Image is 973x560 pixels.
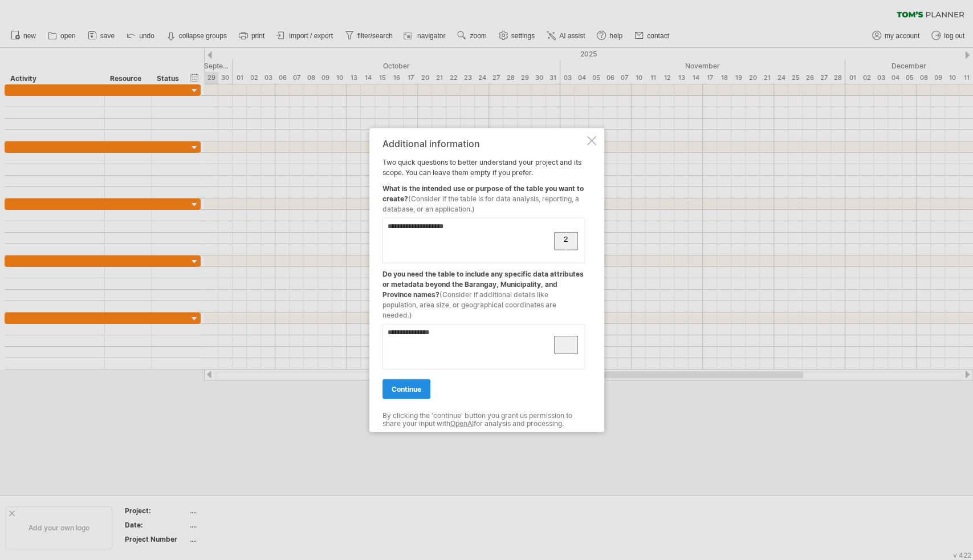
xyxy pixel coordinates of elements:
span: (Consider if the table is for data analysis, reporting, a database, or an application.) [382,194,579,213]
div: Two quick questions to better understand your project and its scope. You can leave them empty if ... [382,139,585,422]
a: OpenAI [450,419,474,428]
span: (Consider if additional details like population, area size, or geographical coordinates are needed.) [382,290,556,319]
a: continue [382,379,430,399]
textarea: To enrich screen reader interactions, please activate Accessibility in Grammarly extension settings [382,218,585,263]
div: Additional information [382,139,585,149]
textarea: To enrich screen reader interactions, please activate Accessibility in Grammarly extension settings [382,324,585,370]
span: continue [392,385,421,393]
div: What is the intended use or purpose of the table you want to create? [382,178,585,214]
div: Do you need the table to include any specific data attributes or metadata beyond the Barangay, Mu... [382,263,585,320]
div: By clicking the 'continue' button you grant us permission to share your input with for analysis a... [382,412,585,428]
